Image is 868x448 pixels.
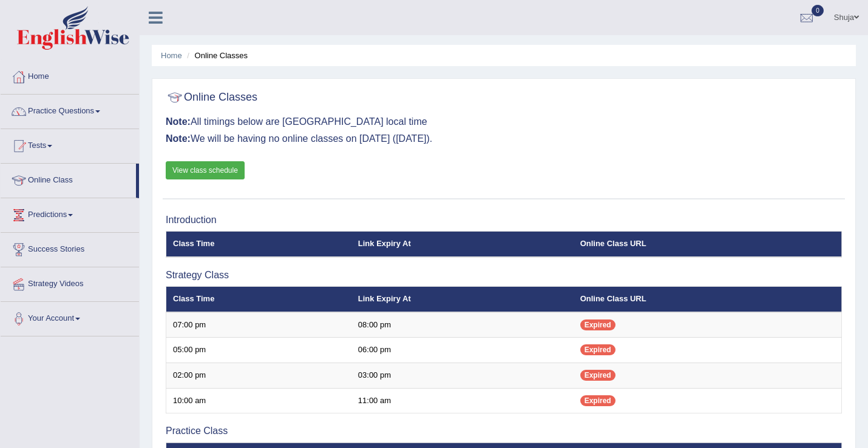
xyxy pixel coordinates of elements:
[812,5,824,16] span: 0
[166,116,191,127] b: Note:
[166,426,842,436] h3: Practice Class
[574,232,842,257] th: Online Class URL
[1,267,139,298] a: Strategy Videos
[580,319,615,330] span: Expired
[351,232,574,257] th: Link Expiry At
[166,161,245,179] a: View class schedule
[166,133,842,144] h3: We will be having no online classes on [DATE] ([DATE]).
[1,302,139,332] a: Your Account
[166,133,191,144] b: Note:
[166,232,351,257] th: Class Time
[574,287,842,312] th: Online Class URL
[166,388,351,413] td: 10:00 am
[184,50,248,61] li: Online Classes
[166,312,351,338] td: 07:00 pm
[166,270,842,281] h3: Strategy Class
[351,287,574,312] th: Link Expiry At
[1,95,139,125] a: Practice Questions
[166,287,351,312] th: Class Time
[166,338,351,363] td: 05:00 pm
[166,215,842,226] h3: Introduction
[1,129,139,159] a: Tests
[1,164,136,194] a: Online Class
[166,116,842,127] h3: All timings below are [GEOGRAPHIC_DATA] local time
[161,51,182,60] a: Home
[580,370,615,381] span: Expired
[351,312,574,338] td: 08:00 pm
[1,198,139,229] a: Predictions
[1,233,139,263] a: Success Stories
[1,60,139,90] a: Home
[166,363,351,388] td: 02:00 pm
[580,395,615,406] span: Expired
[351,338,574,363] td: 06:00 pm
[351,363,574,388] td: 03:00 pm
[351,388,574,413] td: 11:00 am
[166,89,257,107] h2: Online Classes
[580,344,615,355] span: Expired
